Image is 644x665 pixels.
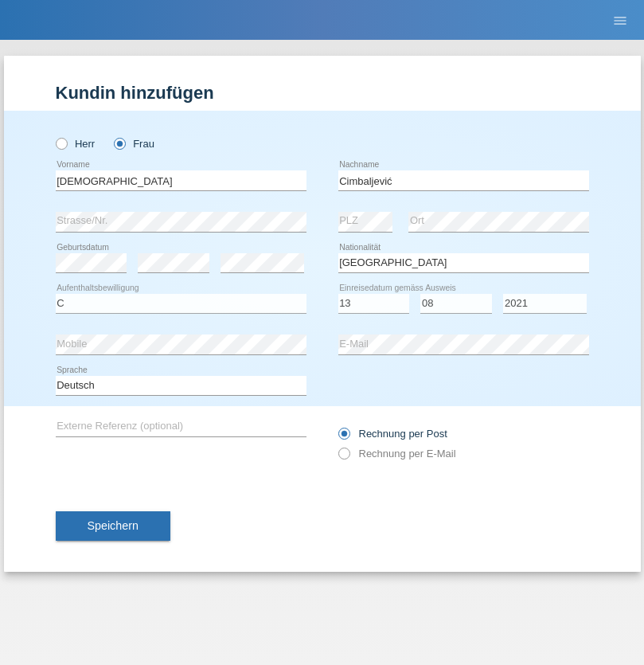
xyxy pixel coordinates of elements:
label: Rechnung per Post [338,428,447,440]
input: Rechnung per Post [338,428,349,448]
label: Frau [114,138,154,150]
input: Rechnung per E-Mail [338,448,349,467]
a: menu [604,15,636,25]
button: Speichern [56,511,170,542]
input: Frau [114,138,124,148]
label: Herr [56,138,96,150]
span: Speichern [88,519,139,532]
h1: Kundin hinzufügen [56,83,589,103]
input: Herr [56,138,66,148]
label: Rechnung per E-Mail [338,448,456,460]
i: menu [612,13,628,29]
